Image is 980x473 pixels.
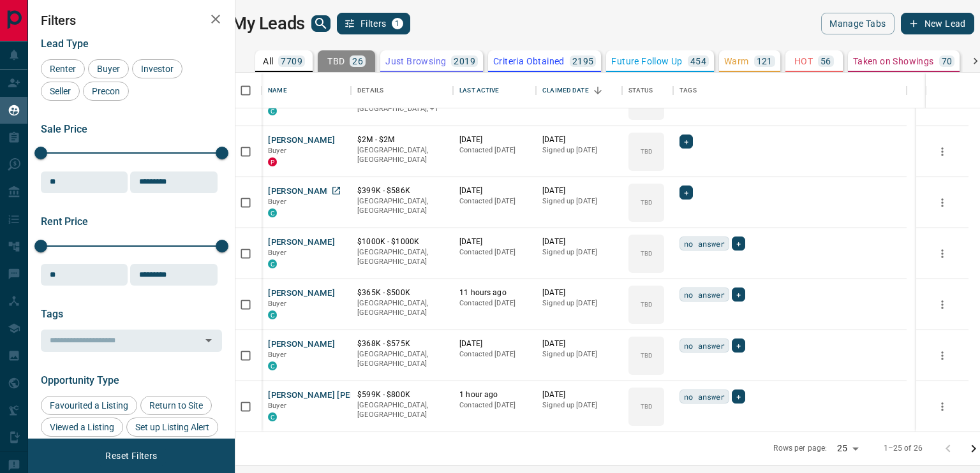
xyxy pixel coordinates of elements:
[736,390,741,403] span: +
[357,247,447,267] p: [GEOGRAPHIC_DATA], [GEOGRAPHIC_DATA]
[352,57,363,66] p: 26
[679,73,697,108] div: Tags
[459,186,530,196] p: [DATE]
[542,349,616,360] p: Signed up [DATE]
[901,13,974,34] button: New Lead
[493,57,565,66] p: Criteria Obtained
[131,422,214,432] span: Set up Listing Alert
[679,186,693,200] div: +
[542,247,616,258] p: Signed up [DATE]
[268,157,277,166] div: property.ca
[542,196,616,207] p: Signed up [DATE]
[628,73,653,108] div: Status
[351,73,453,108] div: Details
[732,287,745,302] div: +
[459,287,530,298] p: 11 hours ago
[684,237,725,250] span: no answer
[41,123,87,135] span: Sale Price
[884,443,923,454] p: 1–25 of 26
[357,236,447,247] p: $1000K - $1000K
[268,402,286,410] span: Buyer
[357,73,383,108] div: Details
[268,236,335,249] button: [PERSON_NAME]
[200,331,218,349] button: Open
[832,439,863,458] div: 25
[268,147,286,155] span: Buyer
[641,351,653,360] p: TBD
[732,338,745,353] div: +
[262,73,351,108] div: Name
[757,57,773,66] p: 121
[268,351,286,359] span: Buyer
[268,287,335,300] button: [PERSON_NAME]
[641,402,653,411] p: TBD
[268,249,286,257] span: Buyer
[41,13,222,28] h2: Filters
[45,86,75,96] span: Seller
[268,186,335,198] button: [PERSON_NAME]
[41,38,89,50] span: Lead Type
[137,64,178,74] span: Investor
[268,389,404,402] button: [PERSON_NAME] [PERSON_NAME]
[459,73,499,108] div: Last Active
[45,400,133,411] span: Favourited a Listing
[542,236,616,247] p: [DATE]
[724,57,749,66] p: Warm
[385,57,446,66] p: Just Browsing
[357,135,447,145] p: $2M - $2M
[459,400,530,411] p: Contacted [DATE]
[736,288,741,301] span: +
[268,208,277,217] div: condos.ca
[542,389,616,400] p: [DATE]
[97,445,165,467] button: Reset Filters
[459,389,530,400] p: 1 hour ago
[542,400,616,411] p: Signed up [DATE]
[268,361,277,370] div: condos.ca
[542,73,589,108] div: Claimed Date
[679,135,693,149] div: +
[454,57,475,66] p: 2019
[732,389,745,404] div: +
[459,236,530,247] p: [DATE]
[942,57,953,66] p: 70
[93,64,124,74] span: Buyer
[673,73,907,108] div: Tags
[311,15,330,32] button: search button
[41,215,88,228] span: Rent Price
[933,142,952,161] button: more
[459,349,530,360] p: Contacted [DATE]
[41,82,80,101] div: Seller
[684,186,688,199] span: +
[542,145,616,156] p: Signed up [DATE]
[337,13,410,34] button: Filters1
[459,135,530,145] p: [DATE]
[736,237,741,250] span: +
[933,193,952,212] button: more
[684,135,688,148] span: +
[268,135,335,147] button: [PERSON_NAME]
[453,73,536,108] div: Last Active
[268,198,286,206] span: Buyer
[357,287,447,298] p: $365K - $500K
[641,198,653,207] p: TBD
[542,298,616,309] p: Signed up [DATE]
[542,186,616,196] p: [DATE]
[357,145,447,165] p: [GEOGRAPHIC_DATA], [GEOGRAPHIC_DATA]
[821,13,894,34] button: Manage Tabs
[145,400,207,411] span: Return to Site
[357,389,447,400] p: $599K - $800K
[357,196,447,216] p: [GEOGRAPHIC_DATA], [GEOGRAPHIC_DATA]
[933,397,952,416] button: more
[132,59,182,78] div: Investor
[542,287,616,298] p: [DATE]
[641,300,653,309] p: TBD
[268,300,286,308] span: Buyer
[641,147,653,156] p: TBD
[41,59,85,78] div: Renter
[268,259,277,268] div: condos.ca
[232,13,305,34] h1: My Leads
[357,400,447,420] p: [GEOGRAPHIC_DATA], [GEOGRAPHIC_DATA]
[41,418,123,437] div: Viewed a Listing
[641,249,653,258] p: TBD
[45,64,80,74] span: Renter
